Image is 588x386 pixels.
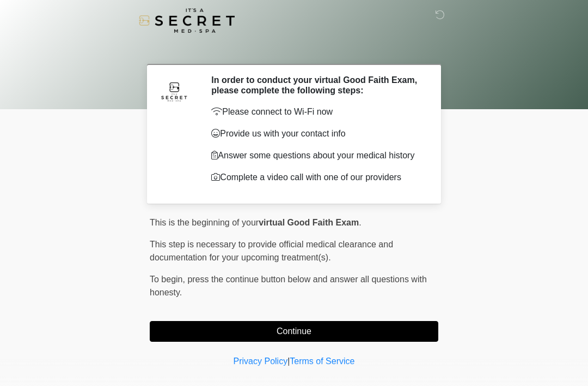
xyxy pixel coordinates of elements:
[211,75,422,96] h2: In order to conduct your virtual Good Faith Exam, please complete the following steps:
[287,357,290,366] a: |
[142,39,446,60] h1: ‎ ‎
[150,321,438,342] button: Continue
[211,127,422,140] p: Provide us with your contact info
[359,218,361,227] span: .
[259,218,359,227] strong: virtual Good Faith Exam
[150,275,187,284] span: To begin,
[211,149,422,162] p: Answer some questions about your medical history
[139,8,235,33] img: It's A Secret Med Spa Logo
[290,357,354,366] a: Terms of Service
[150,218,259,227] span: This is the beginning of your
[150,240,393,262] span: This step is necessary to provide official medical clearance and documentation for your upcoming ...
[150,275,427,297] span: press the continue button below and answer all questions with honesty.
[211,105,422,118] p: Please connect to Wi-Fi now
[234,357,288,366] a: Privacy Policy
[211,171,422,184] p: Complete a video call with one of our providers
[158,75,191,108] img: Agent Avatar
